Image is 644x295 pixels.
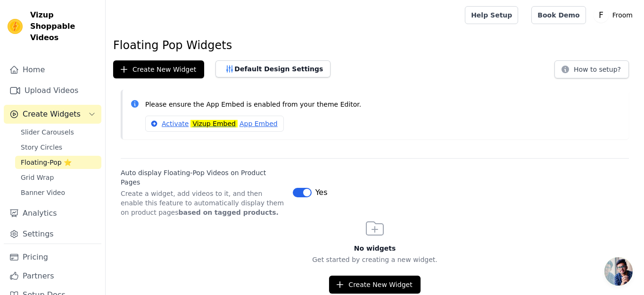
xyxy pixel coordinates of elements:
[329,276,420,294] button: Create New Widget
[465,6,518,24] a: Help Setup
[293,187,328,198] button: Yes
[113,38,636,53] h1: Floating Pop Widgets
[315,187,328,198] span: Yes
[21,188,65,197] span: Banner Video
[594,7,636,24] button: F Froom
[554,67,629,76] a: How to setup?
[8,19,23,34] img: Vizup
[21,143,62,152] span: Story Circles
[554,60,629,78] button: How to setup?
[4,204,101,223] a: Analytics
[113,60,204,78] button: Create New Widget
[4,105,101,124] button: Create Widgets
[4,267,101,286] a: Partners
[178,209,278,216] strong: based on tagged products.
[4,248,101,267] a: Pricing
[23,109,81,120] span: Create Widgets
[4,81,101,100] a: Upload Videos
[30,9,98,43] span: Vizup Shoppable Videos
[604,257,633,286] div: Open chat
[21,173,54,182] span: Grid Wrap
[145,116,284,132] a: ActivateVizup EmbedApp Embed
[609,7,636,24] p: Froom
[21,127,74,137] span: Slider Carousels
[15,141,101,154] a: Story Circles
[106,244,644,253] h3: No widgets
[106,255,644,264] p: Get started by creating a new widget.
[15,156,101,169] a: Floating-Pop ⭐
[531,6,586,24] a: Book Demo
[15,186,101,199] a: Banner Video
[190,120,238,127] mark: Vizup Embed
[599,10,603,20] text: F
[215,60,330,77] button: Default Design Settings
[4,60,101,79] a: Home
[15,126,101,139] a: Slider Carousels
[121,168,285,187] label: Auto display Floating-Pop Videos on Product Pages
[145,99,621,110] p: Please ensure the App Embed is enabled from your theme Editor.
[15,171,101,184] a: Grid Wrap
[21,158,72,167] span: Floating-Pop ⭐
[121,189,285,217] p: Create a widget, add videos to it, and then enable this feature to automatically display them on ...
[4,225,101,244] a: Settings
